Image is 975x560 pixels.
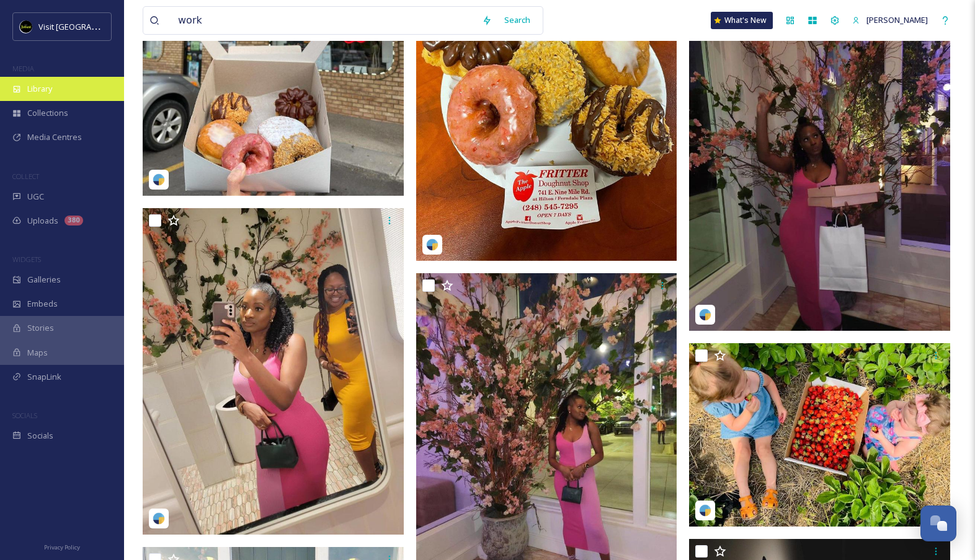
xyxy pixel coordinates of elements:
span: Embeds [27,298,58,310]
a: [PERSON_NAME] [846,8,934,32]
span: Uploads [27,215,58,227]
span: Galleries [27,274,61,286]
span: Media Centres [27,131,82,143]
img: snapsea-logo.png [153,512,165,525]
span: Stories [27,322,54,334]
button: Open Chat [920,505,956,541]
span: Library [27,83,52,95]
span: SnapLink [27,371,61,383]
span: [PERSON_NAME] [866,14,928,25]
a: Privacy Policy [44,539,80,554]
a: What's New [711,12,773,29]
span: Maps [27,347,48,359]
img: alilyn26_09052024_1627879.jpg [143,208,404,534]
span: Privacy Policy [44,543,80,551]
span: Socials [27,430,53,442]
span: MEDIA [12,64,34,73]
input: Search your library [172,7,476,34]
div: Search [498,8,536,32]
img: snapsea-logo.png [426,238,439,251]
img: snapsea-logo.png [699,308,711,321]
div: 380 [65,216,83,225]
span: SOCIALS [12,411,37,420]
img: VISIT%20DETROIT%20LOGO%20-%20BLACK%20BACKGROUND.png [20,20,32,33]
img: brynnybrynbryn_09052024_1627865.jpg [689,343,950,527]
img: snapsea-logo.png [153,173,165,186]
span: WIDGETS [12,255,41,264]
span: COLLECT [12,172,39,181]
img: alilyn26_09052024_1627879.jpg [689,5,950,331]
img: snapsea-logo.png [699,504,711,517]
span: Visit [GEOGRAPHIC_DATA] [38,20,135,32]
span: UGC [27,191,44,203]
span: Collections [27,107,68,119]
